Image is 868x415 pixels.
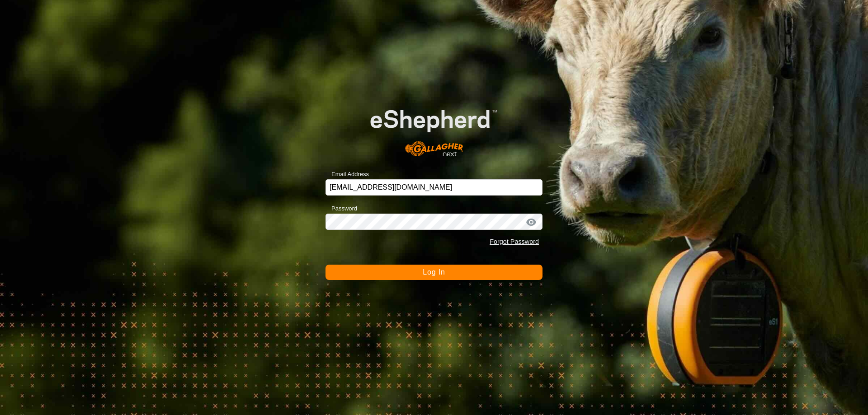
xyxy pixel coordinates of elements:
button: Log In [325,265,542,280]
input: Email Address [325,179,542,196]
img: E-shepherd Logo [347,92,521,166]
label: Password [325,204,357,213]
label: Email Address [325,170,369,179]
span: Log In [423,268,445,276]
a: Forgot Password [490,238,539,245]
